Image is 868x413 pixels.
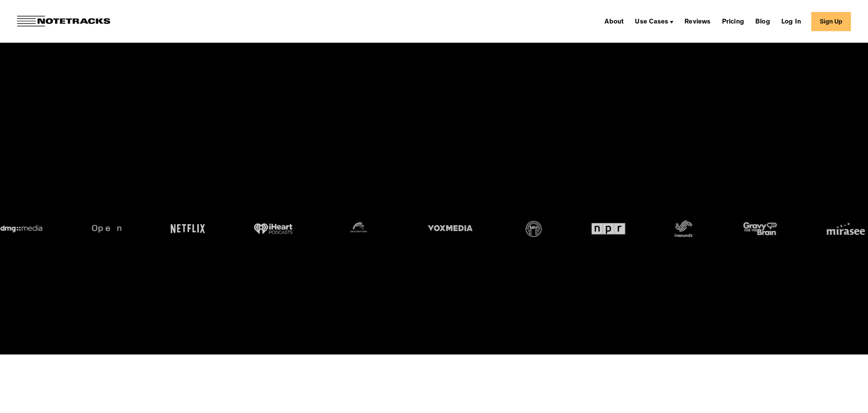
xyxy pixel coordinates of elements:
[778,15,804,28] a: Log In
[601,15,627,28] a: About
[719,15,748,28] a: Pricing
[752,15,774,28] a: Blog
[681,15,714,28] a: Reviews
[811,12,851,31] a: Sign Up
[635,19,668,26] div: Use Cases
[631,15,677,28] div: Use Cases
